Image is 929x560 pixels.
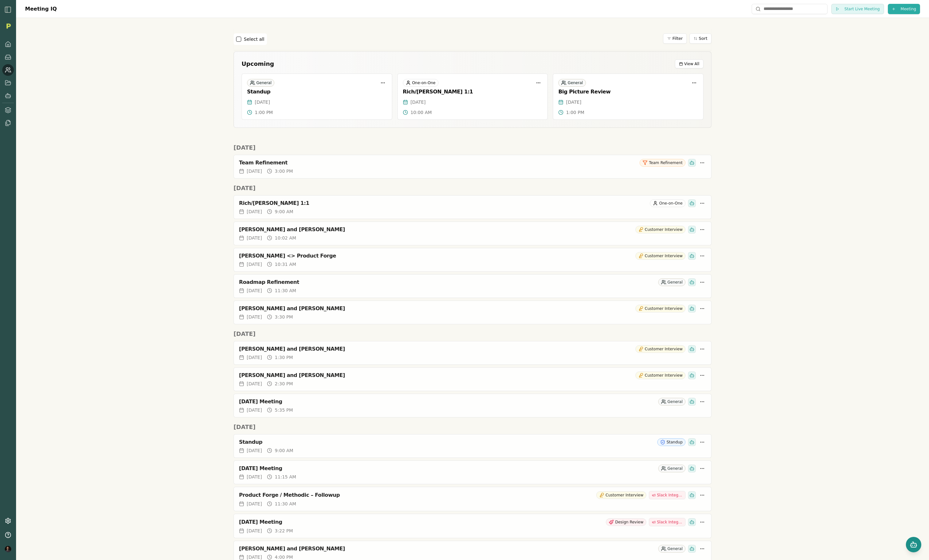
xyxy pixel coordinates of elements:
a: [DATE] MeetingGeneral[DATE]11:15 AM [234,460,712,484]
div: General [658,398,686,406]
button: More options [698,159,706,167]
span: [DATE] [247,528,262,534]
button: More options [698,545,706,553]
div: Roadmap Refinement [239,279,656,285]
span: [DATE] [411,99,426,105]
span: 9:00 AM [275,208,293,215]
div: Standup [247,89,387,95]
button: More options [698,491,706,499]
div: Smith has been invited [688,518,696,526]
button: More options [698,518,706,526]
span: Start Live Meeting [845,6,880,12]
div: Big Picture Review [558,89,698,95]
button: Help [2,529,14,541]
h2: [DATE] [234,423,712,432]
a: Product Forge / Methodic – FollowupCustomer InterviewSlack Integration for Product Forge[DATE]11:... [234,487,712,511]
button: More options [698,305,706,312]
div: Design Review [606,518,646,526]
a: Roadmap RefinementGeneral[DATE]11:30 AM [234,274,712,298]
a: [DATE] MeetingGeneral[DATE]5:35 PM [234,394,712,417]
span: [DATE] [247,474,262,480]
a: [PERSON_NAME] <> Product ForgeCustomer Interview[DATE]10:31 AM [234,248,712,272]
span: [DATE] [247,235,262,241]
button: More options [698,252,706,260]
div: Standup [657,438,686,446]
a: [PERSON_NAME] and [PERSON_NAME]Customer Interview[DATE]3:30 PM [234,301,712,324]
div: [PERSON_NAME] and [PERSON_NAME] [239,546,656,552]
span: [DATE] [247,314,262,320]
div: General [658,278,686,286]
span: [DATE] [247,354,262,361]
span: 10:02 AM [275,235,296,241]
div: [DATE] Meeting [239,398,656,405]
h2: [DATE] [234,143,712,152]
span: 3:30 PM [275,314,293,320]
button: More options [690,79,698,87]
div: Smith has been invited [688,465,696,472]
div: Product Forge / Methodic – Followup [239,492,594,498]
span: [DATE] [247,208,262,215]
span: [DATE] [247,261,262,267]
div: One-on-One [403,79,438,87]
span: 10:31 AM [275,261,296,267]
div: Smith has been invited [688,252,696,260]
img: profile [5,546,11,552]
span: [DATE] [566,99,581,105]
button: More options [379,79,387,87]
button: More options [698,372,706,379]
div: Smith has been invited [688,545,696,553]
div: General [658,545,686,553]
button: More options [535,79,542,87]
span: Slack Integration for Product Forge [657,493,683,498]
div: Standup [239,439,655,445]
div: Customer Interview [635,305,686,312]
span: 1:00 PM [255,109,273,116]
span: [DATE] [255,99,270,105]
h2: [DATE] [234,329,712,338]
div: General [658,465,686,472]
div: Customer Interview [596,491,646,499]
div: Rich/[PERSON_NAME] 1:1 [239,200,647,206]
div: [PERSON_NAME] and [PERSON_NAME] [239,305,633,312]
div: Smith has been invited [688,372,696,379]
div: [PERSON_NAME] and [PERSON_NAME] [239,226,633,233]
button: More options [698,465,706,472]
div: Smith has been invited [688,345,696,353]
div: Smith has been invited [688,226,696,233]
span: Slack Integration for Product Forge [657,520,683,525]
h2: [DATE] [234,184,712,193]
div: General [558,79,586,87]
span: 1:00 PM [566,109,584,116]
div: [PERSON_NAME] and [PERSON_NAME] [239,372,633,379]
div: Rich/[PERSON_NAME] 1:1 [403,89,543,95]
span: [DATE] [247,287,262,294]
h1: Meeting IQ [25,5,57,13]
div: Smith has been invited [688,278,696,286]
button: More options [698,345,706,353]
button: More options [698,278,706,286]
a: [DATE] MeetingDesign ReviewSlack Integration for Product Forge[DATE]3:22 PM [234,514,712,538]
a: Team RefinementTeam Refinement[DATE]3:00 PM [234,155,712,179]
button: Open chat [906,537,921,552]
button: More options [698,398,706,406]
span: View All [684,61,699,66]
div: Customer Interview [635,345,686,353]
img: Organization logo [4,21,13,31]
div: Customer Interview [635,372,686,379]
button: Start Live Meeting [831,4,884,14]
span: 11:30 AM [275,501,296,507]
span: [DATE] [247,407,262,413]
div: Smith has been invited [688,159,696,167]
span: [DATE] [247,501,262,507]
div: Team Refinement [239,160,637,166]
div: Customer Interview [635,226,686,233]
button: View All [675,59,703,68]
a: [PERSON_NAME] and [PERSON_NAME]Customer Interview[DATE]2:30 PM [234,367,712,391]
div: [PERSON_NAME] <> Product Forge [239,253,633,259]
div: Smith has been invited [688,398,696,406]
button: sidebar [4,6,12,13]
div: Customer Interview [635,252,686,260]
div: Smith has been invited [688,199,696,207]
span: 5:35 PM [275,407,293,413]
button: Sort [689,33,712,44]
